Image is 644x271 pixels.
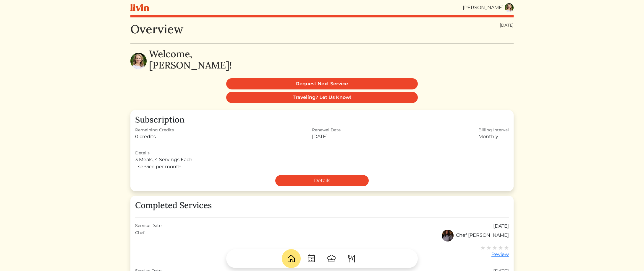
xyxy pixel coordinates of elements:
[480,244,509,258] a: Review
[478,127,509,133] div: Billing Interval
[505,3,514,12] img: a889eb8ac75f3e9ca091f00328ba8a1d
[347,254,356,263] img: ForkKnife-55491504ffdb50bab0c1e09e7649658475375261d09fd45db06cec23bce548bf.svg
[312,133,341,140] div: [DATE]
[226,92,418,103] a: Traveling? Let Us Know!
[135,133,174,140] div: 0 credits
[327,254,336,263] img: ChefHat-a374fb509e4f37eb0702ca99f5f64f3b6956810f32a249b33092029f8484b388.svg
[135,127,174,133] div: Remaining Credits
[307,254,316,263] img: CalendarDots-5bcf9d9080389f2a281d69619e1c85352834be518fbc73d9501aef674afc0d57.svg
[442,230,509,241] div: Chef [PERSON_NAME]
[130,4,149,11] img: livin-logo-a0d97d1a881af30f6274990eb6222085a2533c92bbd1e4f22c21b4f0d0e3210c.svg
[312,127,341,133] div: Renewal Date
[463,4,504,11] div: [PERSON_NAME]
[135,230,145,241] div: Chef
[135,156,509,163] div: 3 Meals, 4 Servings Each
[500,22,514,28] div: [DATE]
[135,223,161,230] div: Service Date
[226,78,418,89] a: Request Next Service
[130,53,147,69] img: a889eb8ac75f3e9ca091f00328ba8a1d
[442,230,454,241] img: 3e6ad4af7e4941a98703f3f526bf3736
[130,22,183,36] h1: Overview
[287,254,296,263] img: House-9bf13187bcbb5817f509fe5e7408150f90897510c4275e13d0d5fca38e0b5951.svg
[135,115,509,125] h3: Subscription
[478,133,509,140] div: Monthly
[135,200,509,210] h3: Completed Services
[493,223,509,230] div: [DATE]
[149,48,232,71] h2: Welcome, [PERSON_NAME]!
[135,163,509,170] div: 1 service per month
[275,175,369,186] a: Details
[135,150,509,156] div: Details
